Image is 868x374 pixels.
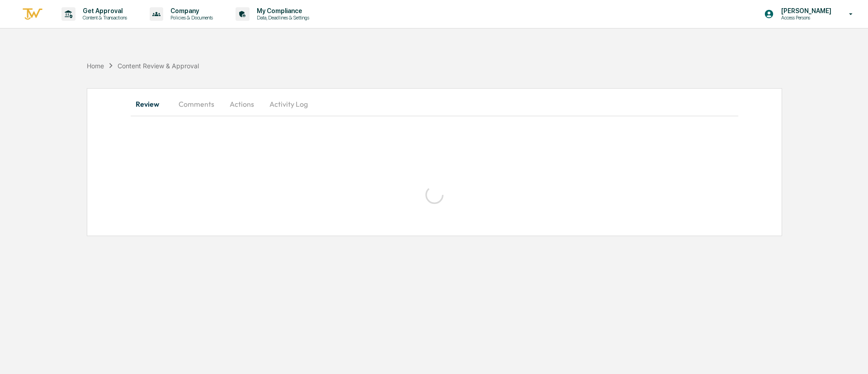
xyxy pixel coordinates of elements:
[131,93,738,115] div: secondary tabs example
[22,7,43,22] img: logo
[222,93,262,115] button: Actions
[262,93,315,115] button: Activity Log
[171,93,222,115] button: Comments
[774,7,836,14] p: [PERSON_NAME]
[75,7,132,14] p: Get Approval
[131,93,171,115] button: Review
[87,62,104,70] div: Home
[250,14,314,21] p: Data, Deadlines & Settings
[75,14,132,21] p: Content & Transactions
[163,14,217,21] p: Policies & Documents
[250,7,314,14] p: My Compliance
[163,7,217,14] p: Company
[774,14,836,21] p: Access Persons
[118,62,199,70] div: Content Review & Approval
